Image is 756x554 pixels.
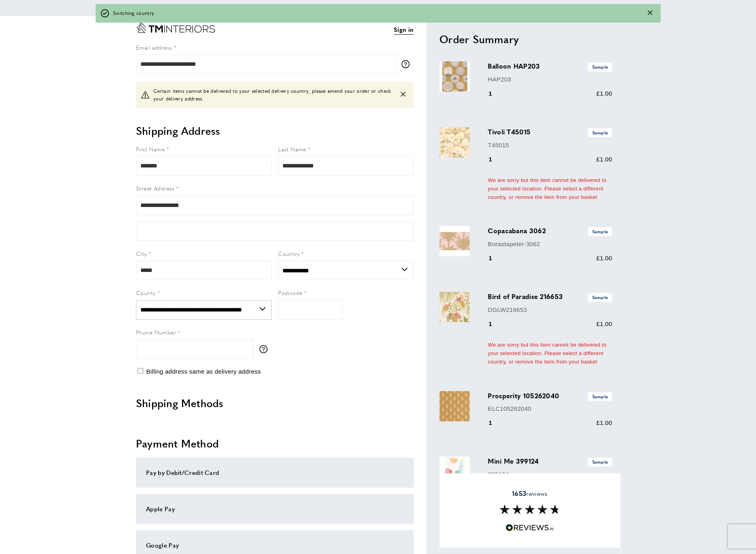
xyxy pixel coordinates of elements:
[488,89,503,98] div: 1
[588,392,612,401] span: Sample
[488,253,503,263] div: 1
[488,239,612,249] p: Borastapeter-3062
[113,9,154,17] span: Switching country
[596,419,612,426] span: £1.00
[488,127,612,137] h3: Tivoli T45015
[146,468,403,477] div: Pay by Debit/Credit Card
[439,61,470,92] img: Balloon HAP203
[488,470,612,479] p: 399124
[394,25,414,35] a: Sign in
[278,249,300,257] span: Country
[647,9,652,17] div: Close message
[488,418,503,428] div: 1
[136,396,414,410] h2: Shipping Methods
[512,489,547,498] span: reviews
[96,4,660,23] div: off
[596,320,612,327] span: £1.00
[588,128,612,137] span: Sample
[488,391,612,401] h3: Prosperity 105262040
[588,227,612,236] span: Sample
[278,145,306,153] span: Last Name
[488,226,612,236] h3: Copacabana 3062
[512,489,526,498] strong: 1653
[136,43,172,51] span: Email address
[401,60,414,68] button: More information
[588,293,612,301] span: Sample
[488,456,612,466] h3: Mini Me 399124
[259,345,271,353] button: More information
[146,504,403,514] div: Apple Pay
[138,368,143,374] input: Billing address same as delivery address
[588,63,612,71] span: Sample
[488,305,612,315] p: DGLW216653
[136,184,175,192] span: Street Address
[488,404,612,414] p: ELC105262040
[136,288,155,297] span: County
[278,288,302,297] span: Postcode
[488,341,612,366] div: We are sorry but this item cannot be delivered to your selected location. Please select a differe...
[488,61,612,71] h3: Balloon HAP203
[136,145,165,153] span: First Name
[488,292,612,301] h3: Bird of Paradise 216653
[146,540,403,550] div: Google Pay
[146,368,261,375] span: Billing address same as delivery address
[136,123,414,138] h2: Shipping Address
[596,90,612,97] span: £1.00
[153,87,393,102] span: Certain items cannot be delivered to your selected delivery country, please amend your order or c...
[439,127,470,157] img: Tivoli T45015
[488,140,612,150] p: T45015
[136,328,176,336] span: Phone Number
[439,391,470,421] img: Prosperity 105262040
[488,75,612,84] p: HAP203
[499,504,560,514] img: Reviews section
[596,156,612,163] span: £1.00
[596,255,612,261] span: £1.00
[488,319,503,329] div: 1
[505,524,554,531] img: Reviews.io 5 stars
[439,456,470,487] img: Mini Me 399124
[136,436,414,451] h2: Payment Method
[439,226,470,256] img: Copacabana 3062
[439,32,620,46] h2: Order Summary
[488,155,503,164] div: 1
[488,176,612,201] div: We are sorry but this item cannot be delivered to your selected location. Please select a differe...
[439,292,470,322] img: Bird of Paradise 216653
[588,458,612,466] span: Sample
[136,249,147,257] span: City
